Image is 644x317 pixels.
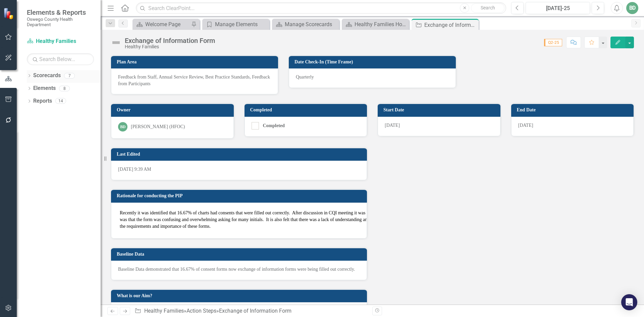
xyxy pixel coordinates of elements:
input: Search ClearPoint... [136,2,506,14]
a: Manage Scorecards [274,20,337,29]
div: Exchange of Information Form [219,308,291,314]
div: [PERSON_NAME] (HFOC) [131,123,185,130]
span: [DATE] [385,123,400,128]
input: Search Below... [27,53,94,65]
img: Not Defined [111,37,121,48]
div: 7 [64,73,75,78]
h3: Start Date [383,107,497,112]
h3: Completed [250,107,364,112]
button: BD [626,2,638,14]
div: Exchange of Information Form [125,37,215,44]
span: Search [481,5,495,10]
h3: What is our Aim? [117,293,364,298]
h3: End Date [517,107,631,112]
div: Manage Scorecards [285,20,337,29]
span: Elements & Reports [27,8,94,16]
div: [DATE]-25 [528,4,588,12]
a: Healthy Families Home Page [343,20,407,29]
div: Exchange of Information Form [424,21,477,29]
h3: Rationale for conducting the PIP [117,193,364,198]
a: Elements [33,85,56,92]
div: 8 [59,86,70,91]
div: [DATE] 9:39 AM [111,161,367,180]
a: Manage Elements [204,20,268,29]
span: [DATE] [518,123,533,128]
div: Healthy Families [125,44,215,49]
p: Recently it was identified that 16.67% of charts had consents that were filled out correctly. Aft... [120,210,409,230]
small: Oswego County Health Department [27,16,94,28]
a: Action Steps [186,308,216,314]
span: Q2-25 [544,39,562,46]
a: Scorecards [33,72,61,80]
div: Welcome Page [145,20,190,29]
p: Quarterly [296,74,449,81]
div: Manage Elements [215,20,268,29]
p: Baseline Data demonstrated that 16.67% of consent forms now exchange of information forms were be... [118,266,360,273]
a: Reports [33,97,52,105]
a: Welcome Page [134,20,190,29]
a: Healthy Families [27,38,94,45]
h3: Baseline Data [117,252,364,257]
h3: Plan Area [117,59,275,64]
h3: Last Edited [117,152,364,157]
a: Healthy Families [144,308,184,314]
h3: Date Check-In (Time Frame) [294,59,452,64]
div: » » [135,307,367,315]
p: Feedback from Staff, Annual Service Review, Best Practice Standards, Feedback from Participants [118,74,271,87]
button: Search [471,3,504,13]
div: BD [118,122,127,131]
div: Healthy Families Home Page [355,20,407,29]
h3: Owner [117,107,230,112]
img: ClearPoint Strategy [3,7,15,19]
div: 14 [55,98,66,104]
div: Open Intercom Messenger [621,294,637,310]
button: [DATE]-25 [526,2,590,14]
